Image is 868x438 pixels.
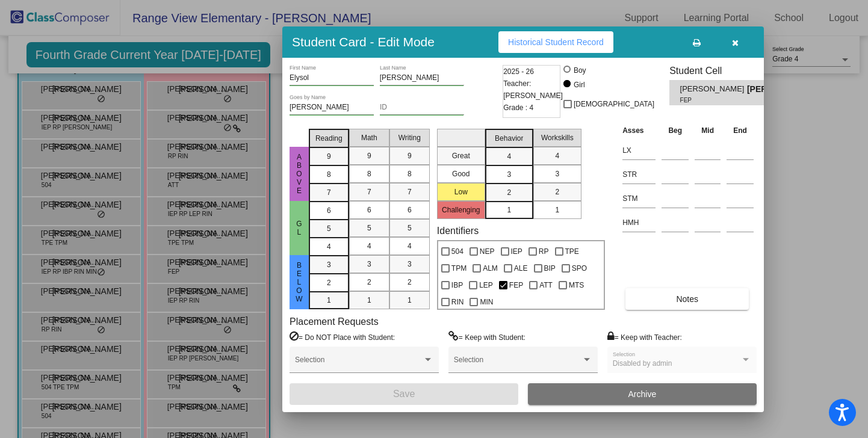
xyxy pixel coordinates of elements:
[539,244,549,259] span: RP
[622,190,656,208] input: assessment
[480,244,495,259] span: NEP
[408,295,412,306] span: 1
[408,241,412,251] span: 4
[528,383,757,405] button: Archive
[327,277,331,288] span: 2
[408,187,412,197] span: 7
[448,331,525,343] label: = Keep with Student:
[327,223,331,234] span: 5
[569,278,584,292] span: MTS
[503,66,534,78] span: 2025 - 26
[367,277,371,288] span: 2
[290,383,518,405] button: Save
[327,151,331,162] span: 9
[511,244,522,259] span: IEP
[555,187,559,197] span: 2
[408,259,412,270] span: 3
[327,241,331,252] span: 4
[294,220,305,236] span: GL
[622,141,656,159] input: assessment
[451,278,463,292] span: IBP
[507,151,511,162] span: 4
[290,331,395,343] label: = Do NOT Place with Student:
[327,205,331,216] span: 6
[393,389,415,399] span: Save
[544,261,556,276] span: BIP
[408,277,412,288] span: 2
[327,187,331,198] span: 7
[294,261,305,303] span: beLow
[292,34,435,49] h3: Student Card - Edit Mode
[625,288,749,310] button: Notes
[574,97,654,111] span: [DEMOGRAPHIC_DATA]
[503,102,533,114] span: Grade : 4
[315,133,343,144] span: Reading
[437,225,479,236] label: Identifiers
[483,261,498,276] span: ALM
[479,278,493,292] span: LEP
[747,83,764,96] span: [PERSON_NAME]
[367,259,371,270] span: 3
[676,294,698,304] span: Notes
[509,278,523,292] span: FEP
[539,278,553,292] span: ATT
[361,132,377,143] span: Math
[451,244,463,259] span: 504
[555,205,559,215] span: 1
[367,168,371,179] span: 8
[495,133,523,144] span: Behavior
[659,124,692,137] th: Beg
[294,153,305,195] span: Above
[327,259,331,270] span: 3
[408,150,412,161] span: 9
[724,124,757,137] th: End
[573,65,586,76] div: Boy
[565,244,579,259] span: TPE
[669,65,774,76] h3: Student Cell
[327,169,331,180] span: 8
[680,83,747,96] span: [PERSON_NAME]
[503,78,563,102] span: Teacher: [PERSON_NAME]
[480,295,493,309] span: MIN
[451,295,464,309] span: RIN
[555,150,559,161] span: 4
[507,187,511,198] span: 2
[572,261,587,276] span: SPO
[367,241,371,251] span: 4
[408,205,412,215] span: 6
[408,168,412,179] span: 8
[692,124,724,137] th: Mid
[367,150,371,161] span: 9
[628,389,657,399] span: Archive
[367,223,371,233] span: 5
[508,37,604,47] span: Historical Student Record
[680,96,739,105] span: FEP
[507,169,511,180] span: 3
[451,261,467,276] span: TPM
[555,168,559,179] span: 3
[507,205,511,215] span: 1
[607,331,682,343] label: = Keep with Teacher:
[398,132,421,143] span: Writing
[514,261,528,276] span: ALE
[290,103,374,112] input: goes by name
[367,205,371,215] span: 6
[408,223,412,233] span: 5
[619,124,659,137] th: Asses
[367,295,371,306] span: 1
[622,214,656,232] input: assessment
[573,79,585,90] div: Girl
[367,187,371,197] span: 7
[327,295,331,306] span: 1
[541,132,574,143] span: Workskills
[498,31,613,53] button: Historical Student Record
[622,165,656,184] input: assessment
[613,359,672,368] span: Disabled by admin
[290,316,379,327] label: Placement Requests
